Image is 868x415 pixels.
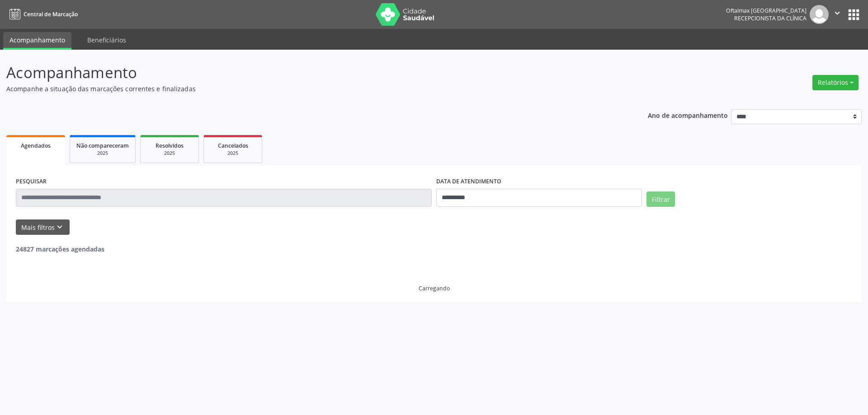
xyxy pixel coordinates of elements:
[846,7,862,23] button: apps
[648,109,728,121] p: Ano de acompanhamento
[147,150,192,157] div: 2025
[16,175,47,189] label: PESQUISAR
[810,5,829,24] img: img
[832,8,842,18] i: 
[6,7,78,22] a: Central de Marcação
[3,32,71,50] a: Acompanhamento
[218,142,248,149] span: Cancelados
[829,5,846,24] button: 
[734,14,807,22] span: Recepcionista da clínica
[16,245,104,253] strong: 24827 marcações agendadas
[6,84,605,93] p: Acompanhe a situação das marcações correntes e finalizadas
[210,150,255,157] div: 2025
[24,10,78,18] span: Central de Marcação
[55,222,65,232] i: keyboard_arrow_down
[21,142,51,149] span: Agendados
[726,7,807,14] div: Oftalmax [GEOGRAPHIC_DATA]
[16,219,70,235] button: Mais filtroskeyboard_arrow_down
[812,75,859,90] button: Relatórios
[156,142,184,149] span: Resolvidos
[436,175,501,189] label: DATA DE ATENDIMENTO
[419,284,450,292] div: Carregando
[6,61,605,84] p: Acompanhamento
[81,32,132,48] a: Beneficiários
[76,142,129,149] span: Não compareceram
[646,191,675,207] button: Filtrar
[76,150,129,157] div: 2025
